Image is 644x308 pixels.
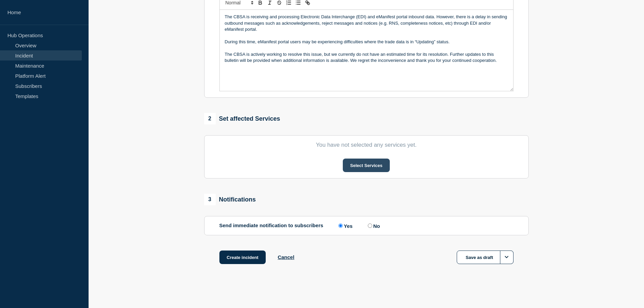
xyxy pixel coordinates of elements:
[219,142,514,148] p: You have not selected any services yet.
[204,194,216,205] span: 3
[204,194,256,205] div: Notifications
[219,251,266,264] button: Create incident
[225,51,508,64] p: The CBSA is actively working to resolve this issue, but we currently do not have an estimated tim...
[204,113,280,124] div: Set affected Services
[457,251,514,264] button: Save as draft
[338,223,343,228] input: Yes
[500,251,514,264] button: Options
[220,10,513,91] div: Message
[219,222,324,229] p: Send immediate notification to subscribers
[278,254,294,260] button: Cancel
[204,113,216,124] span: 2
[343,159,390,172] button: Select Services
[337,222,353,229] label: Yes
[225,39,508,45] p: During this time, eManifest portal users may be experiencing difficulties where the trade data is...
[225,14,508,32] p: The CBSA is receiving and processing Electronic Data Interchange (EDI) and eManifest portal inbou...
[368,223,372,228] input: No
[219,222,514,229] div: Send immediate notification to subscribers
[366,222,380,229] label: No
